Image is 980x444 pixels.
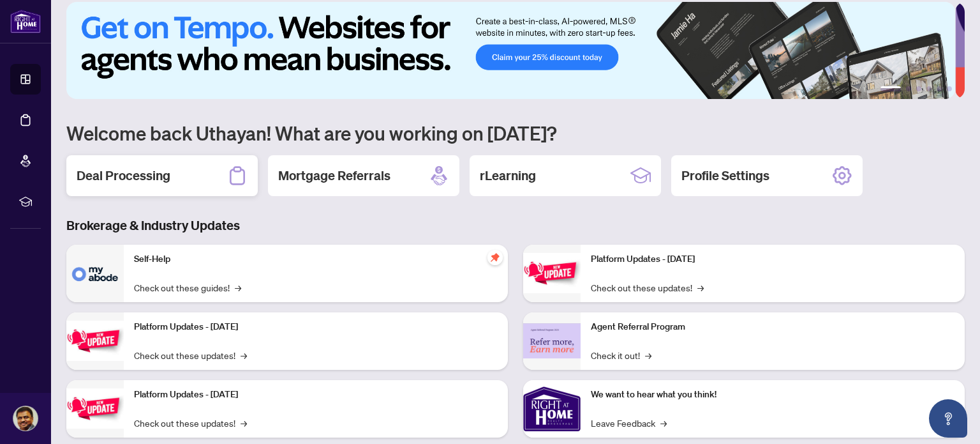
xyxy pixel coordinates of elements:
h3: Brokerage & Industry Updates [66,217,965,234]
a: Check out these guides!→ [134,280,241,295]
img: Platform Updates - September 16, 2025 [66,321,124,361]
p: Platform Updates - [DATE] [134,388,498,402]
span: → [697,280,704,295]
p: Agent Referral Program [591,320,954,334]
button: 2 [906,86,911,91]
span: → [660,416,667,430]
img: Slide 0 [66,2,955,99]
p: Platform Updates - [DATE] [134,320,498,334]
img: We want to hear what you think! [523,380,581,438]
span: → [241,348,247,362]
button: 1 [880,86,901,91]
a: Check out these updates!→ [134,416,247,430]
h2: Profile Settings [681,167,769,185]
span: → [645,348,651,362]
button: Open asap [929,399,967,438]
img: logo [10,10,41,33]
h2: rLearning [480,167,536,185]
p: We want to hear what you think! [591,388,954,402]
button: 6 [947,86,952,91]
img: Profile Icon [13,406,38,431]
img: Platform Updates - June 23, 2025 [523,253,581,293]
span: pushpin [487,250,503,265]
img: Agent Referral Program [523,323,581,358]
img: Self-Help [66,245,124,302]
span: → [241,416,247,430]
p: Platform Updates - [DATE] [591,252,954,266]
button: 4 [926,86,932,91]
h2: Mortgage Referrals [278,167,390,185]
button: 3 [916,86,921,91]
img: Platform Updates - July 21, 2025 [66,388,124,429]
a: Check out these updates!→ [134,348,247,362]
h2: Deal Processing [77,167,170,185]
a: Check out these updates!→ [591,280,704,295]
a: Leave Feedback→ [591,416,667,430]
a: Check it out!→ [591,348,651,362]
button: 5 [937,86,942,91]
span: → [235,280,241,295]
p: Self-Help [134,252,498,266]
h1: Welcome back Uthayan! What are you working on [DATE]? [66,121,965,145]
